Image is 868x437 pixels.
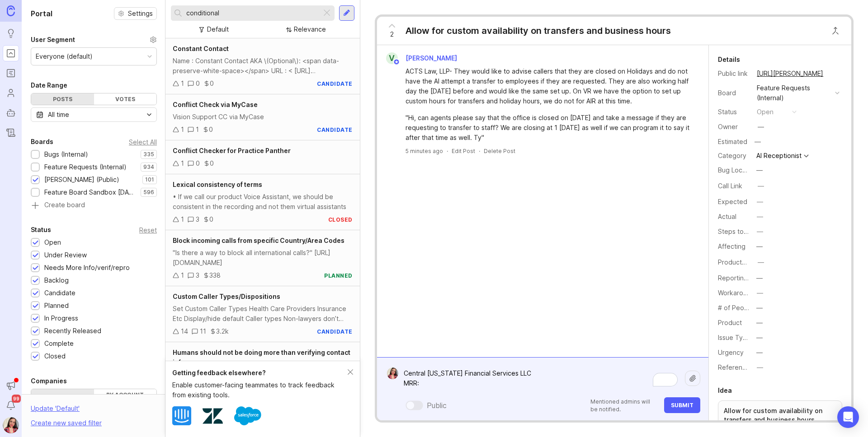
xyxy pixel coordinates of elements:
[381,52,464,64] a: V[PERSON_NAME]
[129,139,157,144] div: Select All
[3,105,19,121] a: Autopilot
[196,79,200,88] div: 0
[31,224,51,235] div: Status
[754,68,826,79] a: [URL][PERSON_NAME]
[44,162,127,172] div: Feature Requests (Internal)
[718,213,736,220] label: Actual
[406,147,443,155] span: 5 minutes ago
[718,88,750,98] div: Board
[718,54,740,65] div: Details
[44,187,136,197] div: Feature Board Sandbox [DATE]
[31,418,102,428] div: Create new saved filter
[209,125,213,135] div: 0
[756,303,763,313] div: —
[755,256,767,268] button: ProductboardID
[209,270,221,280] div: 338
[12,395,21,403] span: 99
[173,45,229,52] span: Constant Contact
[207,24,229,34] div: Default
[234,402,261,429] img: Salesforce logo
[165,342,360,408] a: Humans should not be doing more than verifying contact infoHumans are adding length and unnecessa...
[3,417,19,433] img: Zuleica Garcia
[393,59,400,65] img: member badge
[718,228,779,235] label: Steps to Reproduce
[128,9,153,18] span: Settings
[718,334,751,341] label: Issue Type
[165,174,360,230] a: Lexical consistency of terms• If we call our product Voice Assistant, we should be consistent in ...
[756,333,763,343] div: —
[757,212,763,222] div: —
[31,376,67,386] div: Companies
[196,214,199,224] div: 3
[754,211,766,223] button: Actual
[3,65,19,81] a: Roadmaps
[398,365,685,392] textarea: To enrich screen reader interactions, please activate Accessibility in Grammarly extension settings
[203,406,223,426] img: Zendesk logo
[173,101,258,108] span: Conflict Check via MyCase
[165,230,360,286] a: Block incoming calls from specific Country/Area Codes"Is there a way to block all international c...
[3,125,19,141] a: Changelog
[718,107,750,117] div: Status
[44,175,119,185] div: [PERSON_NAME] (Public)
[590,398,659,413] p: Mentioned admins will be notified.
[757,288,763,298] div: —
[173,248,353,268] div: "Is there a way to block all international calls?" [URL][DOMAIN_NAME]
[165,286,360,342] a: Custom Caller Types/DispositionsSet Custom Caller Types Health Care Providers Insurance Etc Displ...
[173,56,353,76] div: Name : Constant Contact AKA \(Optional\): <span data-preserve-white-space></span> URL : < [URL][D...
[757,197,763,207] div: —
[390,29,394,39] span: 2
[145,176,154,183] p: 101
[754,196,766,208] button: Expected
[31,93,94,105] div: Posts
[664,397,700,413] button: Submit
[718,319,742,326] label: Product
[181,326,188,336] div: 14
[181,158,184,168] div: 1
[216,326,229,336] div: 3.2k
[173,112,353,122] div: Vision Support CC via MyCase
[94,389,157,407] label: By account owner
[757,83,831,103] div: Feature Requests (Internal)
[826,22,844,40] button: Close button
[406,54,457,62] span: [PERSON_NAME]
[3,377,19,394] button: Announcements
[718,166,757,174] label: Bug Location
[44,313,78,323] div: In Progress
[36,51,93,61] div: Everyone (default)
[48,110,69,120] div: All time
[94,93,157,105] div: Votes
[758,257,764,267] div: —
[31,34,75,45] div: User Segment
[756,318,763,328] div: —
[173,192,353,212] div: • If we call our product Voice Assistant, we should be consistent in the recording and not them v...
[210,79,214,88] div: 0
[406,24,671,37] div: Allow for custom availability on transfers and business hours
[172,368,348,378] div: Getting feedback elsewhere?
[143,189,154,196] p: 596
[757,227,763,237] div: —
[165,94,360,140] a: Conflict Check via MyCaseVision Support CC via MyCase110candidate
[142,111,156,118] svg: toggle icon
[173,293,280,300] span: Custom Caller Types/Dispositions
[114,7,157,20] button: Settings
[44,263,130,273] div: Needs More Info/verif/repro
[44,250,87,260] div: Under Review
[756,165,763,175] div: —
[752,136,764,148] div: —
[181,214,184,224] div: 1
[757,363,763,372] div: —
[196,158,200,168] div: 0
[718,182,742,190] label: Call Link
[718,151,750,161] div: Category
[718,242,745,250] label: Affecting
[196,270,199,280] div: 3
[172,380,348,400] div: Enable customer-facing teammates to track feedback from existing tools.
[756,153,802,159] div: AI Receptionist
[406,66,690,106] div: ACTS Law, LLP- They would like to advise callers that they are closed on Holidays and do not have...
[3,45,19,61] a: Portal
[718,289,755,297] label: Workaround
[718,139,747,145] div: Estimated
[447,147,448,155] div: ·
[755,180,767,192] button: Call Link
